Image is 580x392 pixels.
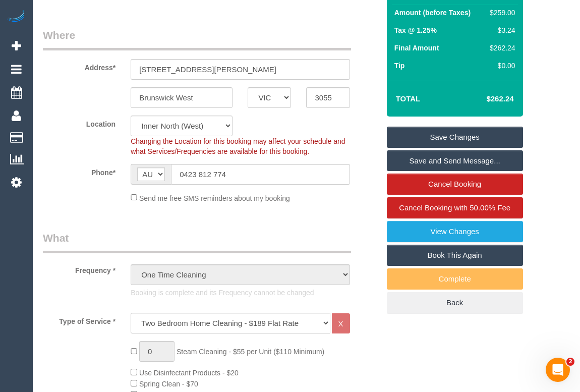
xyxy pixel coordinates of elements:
[35,59,123,73] label: Address*
[486,43,515,53] div: $262.24
[43,28,351,50] legend: Where
[546,358,570,382] iframe: Intercom live chat
[131,87,233,108] input: Suburb*
[394,61,405,71] label: Tip
[177,348,324,356] span: Steam Cleaning - $55 per Unit ($110 Minimum)
[35,313,123,326] label: Type of Service *
[387,150,523,172] a: Save and Send Message...
[387,197,523,218] a: Cancel Booking with 50.00% Fee
[387,221,523,242] a: View Changes
[139,194,290,202] span: Send me free SMS reminders about my booking
[131,288,350,298] p: Booking is complete and its Frequency cannot be changed
[387,292,523,313] a: Back
[396,94,421,103] strong: Total
[394,8,471,18] label: Amount (before Taxes)
[486,61,515,71] div: $0.00
[399,203,510,212] span: Cancel Booking with 50.00% Fee
[139,380,198,388] span: Spring Clean - $70
[387,174,523,195] a: Cancel Booking
[394,43,439,53] label: Final Amount
[387,245,523,266] a: Book This Again
[486,8,515,18] div: $259.00
[387,127,523,148] a: Save Changes
[139,369,239,377] span: Use Disinfectant Products - $20
[394,25,437,35] label: Tax @ 1.25%
[306,87,350,108] input: Post Code*
[35,262,123,275] label: Frequency *
[35,164,123,178] label: Phone*
[171,164,350,185] input: Phone*
[43,231,351,253] legend: What
[35,116,123,129] label: Location
[131,137,345,155] span: Changing the Location for this booking may affect your schedule and what Services/Frequencies are...
[6,10,26,24] img: Automaid Logo
[486,25,515,35] div: $3.24
[566,358,574,366] span: 2
[456,95,513,103] h4: $262.24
